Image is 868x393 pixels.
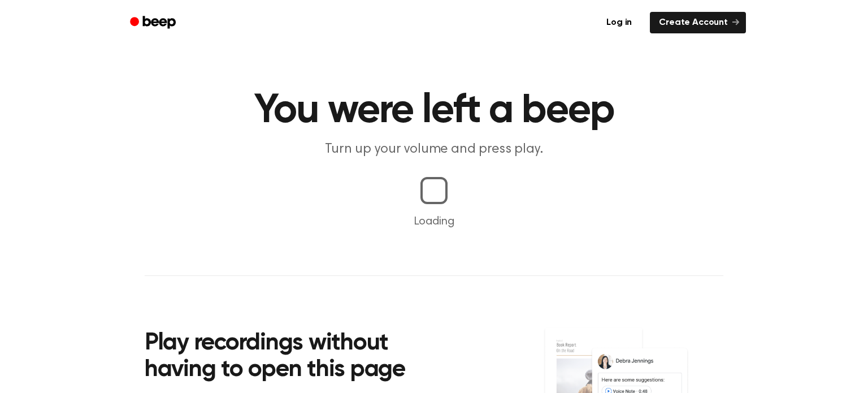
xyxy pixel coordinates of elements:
[145,90,723,131] h1: You were left a beep
[14,213,854,230] p: Loading
[595,10,643,36] a: Log in
[217,140,651,159] p: Turn up your volume and press play.
[122,12,186,34] a: Beep
[650,12,746,33] a: Create Account
[145,330,449,384] h2: Play recordings without having to open this page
